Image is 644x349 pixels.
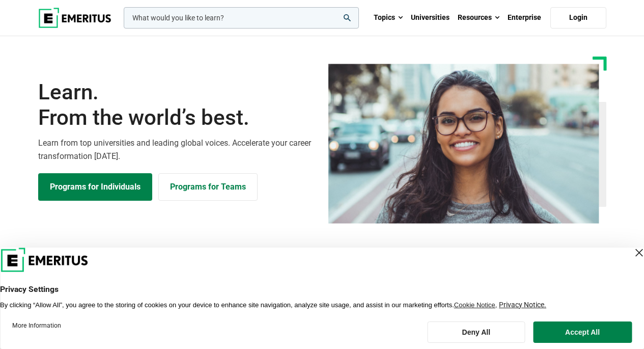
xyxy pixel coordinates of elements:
[38,79,316,131] h1: Learn.
[124,7,359,29] input: woocommerce-product-search-field-0
[38,137,316,163] p: Learn from top universities and leading global voices. Accelerate your career transformation [DATE].
[38,105,316,130] span: From the world’s best.
[550,7,606,29] a: Login
[38,173,152,201] a: Explore Programs
[328,64,599,224] img: Learn from the world's best
[158,173,258,201] a: Explore for Business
